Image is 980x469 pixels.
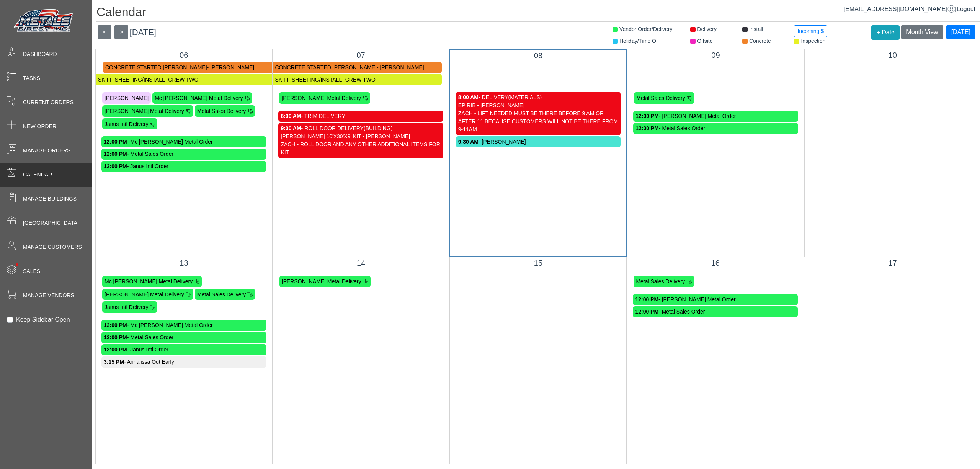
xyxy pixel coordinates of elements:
[114,25,128,39] button: >
[275,77,342,83] span: SKIFF SHEETING/INSTALL
[23,219,79,227] span: [GEOGRAPHIC_DATA]
[16,315,70,324] label: Keep Sidebar Open
[104,151,127,157] strong: 12:00 PM
[810,49,975,61] div: 10
[105,121,148,127] span: Janus Intl Delivery
[105,64,207,70] span: CONCRETE STARTED [PERSON_NAME]
[105,291,184,297] span: [PERSON_NAME] Metal Delivery
[458,94,479,100] strong: 8:00 AM
[635,112,795,120] div: - [PERSON_NAME] Metal Order
[96,5,980,22] h1: Calendar
[23,74,40,82] span: Tasks
[104,163,127,169] strong: 12:00 PM
[197,108,246,114] span: Metal Sales Delivery
[458,93,618,101] div: - DELIVERY
[635,309,658,315] strong: 12:00 PM
[23,243,82,251] span: Manage Customers
[844,6,955,12] a: [EMAIL_ADDRESS][DOMAIN_NAME]
[906,29,938,35] span: Month View
[282,278,361,284] span: [PERSON_NAME] Metal Delivery
[458,138,618,146] div: - [PERSON_NAME]
[635,124,795,132] div: - Metal Sales Order
[342,77,376,83] span: - CREW TWO
[281,95,361,101] span: [PERSON_NAME] Metal Delivery
[619,26,673,32] span: Vendor Order/Delivery
[458,101,618,109] div: EP RIB - [PERSON_NAME]
[23,291,74,299] span: Manage Vendors
[104,150,264,158] div: - Metal Sales Order
[23,50,57,58] span: Dashboard
[697,26,717,32] span: Delivery
[901,25,943,39] button: Month View
[946,25,975,39] button: [DATE]
[633,257,798,269] div: 16
[98,77,165,83] span: SKIFF SHEETING/INSTALL
[458,109,618,134] div: ZACH - LIFT NEEDED MUST BE THERE BEFORE 9 AM OR AFTER 11 BECAUSE CUSTOMERS WILL NOT BE THERE FROM...
[749,38,771,44] span: Concrete
[23,147,70,155] span: Manage Orders
[636,95,685,101] span: Metal Sales Delivery
[104,321,264,329] div: - Mc [PERSON_NAME] Metal Order
[281,124,441,132] div: - ROLL DOOR DELIVERY
[104,138,264,146] div: - Mc [PERSON_NAME] Metal Order
[23,123,56,131] span: New Order
[633,49,798,61] div: 09
[11,7,77,35] img: Metals Direct Inc Logo
[377,64,424,70] span: - [PERSON_NAME]
[104,322,127,328] strong: 12:00 PM
[957,6,975,12] span: Logout
[871,25,900,40] button: + Date
[278,49,443,61] div: 07
[697,38,712,44] span: Offsite
[281,112,441,120] div: - TRIM DELIVERY
[281,113,301,119] strong: 6:00 AM
[635,125,659,131] strong: 12:00 PM
[104,333,264,342] div: - Metal Sales Order
[635,113,659,119] strong: 12:00 PM
[844,5,975,14] div: |
[23,195,77,203] span: Manage Buildings
[165,77,199,83] span: - CREW TWO
[23,98,73,106] span: Current Orders
[104,162,264,170] div: - Janus Intl Order
[98,25,111,39] button: <
[104,139,127,145] strong: 12:00 PM
[279,257,444,269] div: 14
[105,95,149,101] span: [PERSON_NAME]
[794,25,827,37] button: Incoming $
[101,49,266,61] div: 06
[130,28,156,37] span: [DATE]
[275,64,377,70] span: CONCRETE STARTED [PERSON_NAME]
[105,278,193,284] span: Mc [PERSON_NAME] Metal Delivery
[23,267,40,275] span: Sales
[456,257,621,269] div: 15
[281,141,441,157] div: ZACH - ROLL DOOR AND ANY OTHER ADDITIONAL ITEMS FOR KIT
[104,346,264,354] div: - Janus Intl Order
[810,257,975,269] div: 17
[635,308,795,316] div: - Metal Sales Order
[207,64,255,70] span: - [PERSON_NAME]
[104,334,127,340] strong: 12:00 PM
[105,108,184,114] span: [PERSON_NAME] Metal Delivery
[7,252,27,277] span: •
[636,278,685,284] span: Metal Sales Delivery
[458,139,479,145] strong: 9:30 AM
[197,291,246,297] span: Metal Sales Delivery
[635,296,795,304] div: - [PERSON_NAME] Metal Order
[101,257,266,269] div: 13
[364,125,392,131] span: (BUILDING)
[281,125,301,131] strong: 9:00 AM
[23,171,52,179] span: Calendar
[104,346,127,353] strong: 12:00 PM
[104,358,264,366] div: - Annalissa Out Early
[105,304,148,310] span: Janus Intl Delivery
[456,50,621,61] div: 08
[104,359,124,365] strong: 3:15 PM
[619,38,659,44] span: Holiday/Time Off
[801,38,825,44] span: Inspection
[281,132,441,141] div: [PERSON_NAME] 10'X30'X9' KIT - [PERSON_NAME]
[508,94,542,100] span: (MATERIALS)
[635,296,658,302] strong: 12:00 PM
[155,95,243,101] span: Mc [PERSON_NAME] Metal Delivery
